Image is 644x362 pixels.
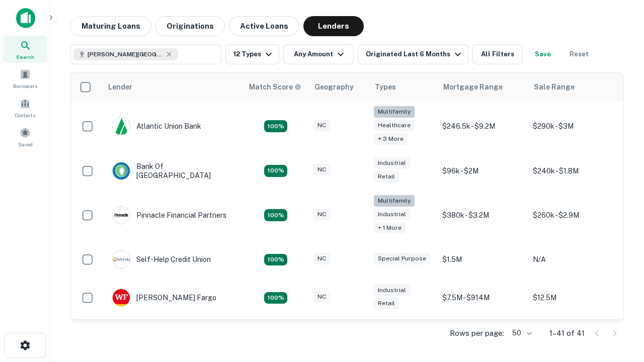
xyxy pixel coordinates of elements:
img: picture [113,118,130,135]
span: Saved [18,140,33,148]
div: Originated Last 6 Months [366,48,464,60]
div: Industrial [374,157,410,169]
div: NC [313,291,330,303]
div: Retail [374,171,399,183]
th: Capitalize uses an advanced AI algorithm to match your search with the best lender. The match sco... [243,73,308,101]
div: Matching Properties: 11, hasApolloMatch: undefined [264,254,287,266]
td: $7.5M - $914M [437,279,528,317]
button: Maturing Loans [70,16,151,36]
div: Multifamily [374,106,415,118]
a: Saved [3,123,47,150]
img: picture [113,207,130,224]
p: 1–41 of 41 [549,327,585,339]
button: 12 Types [225,44,279,64]
div: Industrial [374,209,410,220]
button: Active Loans [229,16,299,36]
td: $12.5M [528,279,618,317]
div: Geography [314,81,354,93]
h6: Match Score [249,81,299,93]
div: + 3 more [374,133,408,145]
div: Matching Properties: 24, hasApolloMatch: undefined [264,209,287,221]
span: Borrowers [13,82,37,90]
div: + 1 more [374,222,406,234]
div: Types [375,81,396,93]
div: [PERSON_NAME] Fargo [112,289,216,307]
th: Types [369,73,437,101]
div: Industrial [374,285,410,296]
div: Multifamily [374,195,415,207]
button: All Filters [472,44,523,64]
td: $246.5k - $9.2M [437,101,528,152]
button: Originated Last 6 Months [358,44,468,64]
td: $240k - $1.8M [528,152,618,190]
div: Lender [108,81,132,93]
a: Search [3,36,47,63]
p: Rows per page: [450,327,504,339]
div: Bank Of [GEOGRAPHIC_DATA] [112,162,233,180]
img: picture [113,162,130,179]
button: Originations [155,16,225,36]
img: picture [113,289,130,306]
div: Healthcare [374,120,415,131]
td: $1.5M [437,240,528,279]
td: $96k - $2M [437,152,528,190]
div: Mortgage Range [443,81,503,93]
div: NC [313,209,330,220]
span: [PERSON_NAME][GEOGRAPHIC_DATA], [GEOGRAPHIC_DATA] [88,50,163,59]
div: Atlantic Union Bank [112,117,201,135]
div: Pinnacle Financial Partners [112,206,226,224]
div: NC [313,120,330,131]
a: Borrowers [3,65,47,92]
span: Search [16,53,34,61]
div: Matching Properties: 15, hasApolloMatch: undefined [264,292,287,304]
div: Matching Properties: 14, hasApolloMatch: undefined [264,120,287,132]
th: Mortgage Range [437,73,528,101]
img: capitalize-icon.png [16,8,35,28]
div: Special Purpose [374,253,430,264]
img: picture [113,251,130,268]
span: Contacts [15,111,35,119]
a: Contacts [3,94,47,121]
button: Any Amount [283,44,354,64]
div: Retail [374,298,399,309]
div: NC [313,164,330,175]
div: Capitalize uses an advanced AI algorithm to match your search with the best lender. The match sco... [249,81,301,93]
th: Lender [102,73,243,101]
button: Reset [563,44,595,64]
td: N/A [528,240,618,279]
td: $260k - $2.9M [528,190,618,241]
div: Matching Properties: 15, hasApolloMatch: undefined [264,165,287,177]
button: Lenders [303,16,364,36]
th: Sale Range [528,73,618,101]
div: NC [313,253,330,264]
th: Geography [308,73,369,101]
div: Sale Range [534,81,575,93]
div: 50 [508,326,533,340]
button: Save your search to get updates of matches that match your search criteria. [527,44,559,64]
td: $290k - $3M [528,101,618,152]
div: Self-help Credit Union [112,250,211,268]
td: $380k - $3.2M [437,190,528,241]
iframe: Chat Widget [594,249,644,298]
